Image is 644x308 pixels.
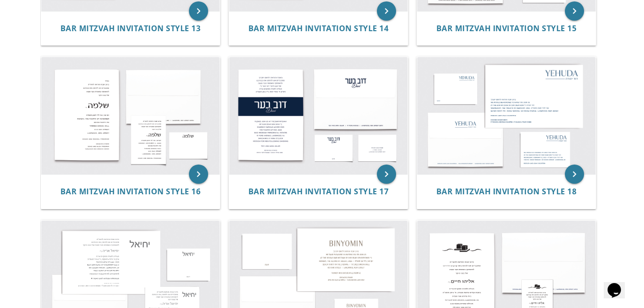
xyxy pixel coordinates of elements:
[248,23,389,34] span: Bar Mitzvah Invitation Style 14
[60,23,201,34] span: Bar Mitzvah Invitation Style 13
[565,165,584,184] a: keyboard_arrow_right
[60,186,201,197] span: Bar Mitzvah Invitation Style 16
[417,57,596,174] img: Bar Mitzvah Invitation Style 18
[248,187,389,196] a: Bar Mitzvah Invitation Style 17
[436,187,577,196] a: Bar Mitzvah Invitation Style 18
[565,1,584,21] a: keyboard_arrow_right
[377,165,396,184] a: keyboard_arrow_right
[377,1,396,21] a: keyboard_arrow_right
[41,57,220,174] img: Bar Mitzvah Invitation Style 16
[436,186,577,197] span: Bar Mitzvah Invitation Style 18
[436,23,577,34] span: Bar Mitzvah Invitation Style 15
[60,187,201,196] a: Bar Mitzvah Invitation Style 16
[60,24,201,33] a: Bar Mitzvah Invitation Style 13
[189,165,208,184] a: keyboard_arrow_right
[189,1,208,21] a: keyboard_arrow_right
[436,24,577,33] a: Bar Mitzvah Invitation Style 15
[604,270,634,298] iframe: chat widget
[248,186,389,197] span: Bar Mitzvah Invitation Style 17
[229,57,408,174] img: Bar Mitzvah Invitation Style 17
[248,24,389,33] a: Bar Mitzvah Invitation Style 14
